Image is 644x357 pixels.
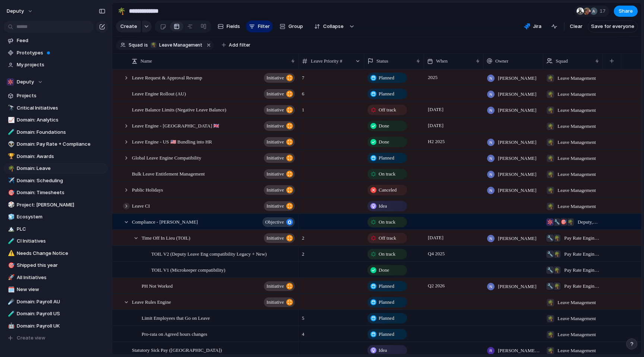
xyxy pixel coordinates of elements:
[4,151,108,162] a: 🏆Domain: Awards
[379,186,397,194] span: Canceled
[17,140,105,148] span: Domain: Pay Rate + Compliance
[132,297,171,306] span: Leave Rules Engine
[17,189,105,196] span: Domain: Timesheets
[553,218,561,226] div: 🔧
[7,189,14,196] button: 🎯
[151,249,267,258] span: TOIL V2 (Deputy Leave Eng compatibility Legacy + New)
[299,310,364,322] span: 5
[4,248,108,259] div: ⚠️Needs Change Notice
[8,189,13,197] div: 🎯
[299,246,364,258] span: 2
[564,266,599,274] span: Pay Rate Engine , Leave Management
[143,41,149,49] button: is
[266,233,284,243] span: initiative
[547,107,554,114] div: 🌴
[547,347,554,354] div: 🌴
[299,86,364,98] span: 6
[546,250,554,258] div: 🔧
[266,121,284,131] span: initiative
[560,218,567,226] div: 🎯
[17,165,105,172] span: Domain: Leave
[426,105,445,114] span: [DATE]
[426,249,446,258] span: Q4 2025
[266,137,284,147] span: initiative
[4,272,108,283] a: 🚀All Initiatives
[379,234,396,242] span: Off track
[558,187,596,194] span: Leave Management
[553,250,561,258] div: 🌴
[17,49,105,57] span: Prototypes
[379,154,394,162] span: Planned
[498,235,536,242] span: [PERSON_NAME]
[4,260,108,271] div: 🎯Shipped this year
[310,20,347,32] button: Collapse
[7,104,14,112] button: 🔭
[4,35,108,46] a: Feed
[4,76,108,88] button: Deputy
[7,153,14,160] button: 🏆
[17,225,105,233] span: PLC
[8,322,13,330] div: 🤖
[276,20,307,32] button: Group
[558,203,596,210] span: Leave Management
[120,23,137,30] span: Create
[4,114,108,126] div: 📈Domain: Analytics
[8,261,13,270] div: 🎯
[426,73,439,82] span: 2025
[498,155,536,162] span: [PERSON_NAME]
[132,217,198,226] span: Compliance - [PERSON_NAME]
[379,331,394,338] span: Planned
[546,266,554,274] div: 🔧
[17,250,105,257] span: Needs Change Notice
[4,163,108,174] a: 🌴Domain: Leave
[426,121,445,130] span: [DATE]
[4,224,108,235] a: 🏔️PLC
[558,107,596,114] span: Leave Management
[17,310,105,317] span: Domain: Payroll US
[379,74,394,82] span: Planned
[379,106,396,114] span: Off track
[264,153,295,163] button: initiative
[17,78,34,86] span: Deputy
[379,282,394,290] span: Planned
[498,75,536,82] span: [PERSON_NAME]
[4,175,108,186] div: ✈️Domain: Scheduling
[558,347,596,354] span: Leave Management
[498,139,536,146] span: [PERSON_NAME]
[426,233,445,242] span: [DATE]
[17,262,105,269] span: Shipped this year
[17,201,105,209] span: Project: [PERSON_NAME]
[547,91,554,98] div: 🌴
[379,266,389,274] span: Done
[142,329,207,338] span: Pro-rata on Agreed hours changes
[129,42,143,48] span: Squad
[379,122,389,130] span: Done
[7,116,14,124] button: 📈
[132,153,201,162] span: Global Leave Engine Compatibility
[7,250,14,257] button: ⚠️
[547,75,554,82] div: 🌴
[8,104,13,112] div: 🔭
[547,331,554,338] div: 🌴
[8,213,13,221] div: 🧊
[521,21,544,32] button: Jira
[553,266,561,274] div: 🌴
[4,236,108,247] div: 🧪CI Initiatives
[17,274,105,281] span: All Initiatives
[132,89,186,98] span: Leave Engine Rollout (AU)
[8,164,13,173] div: 🌴
[556,57,568,65] span: Squad
[7,298,14,306] button: ☄️
[570,23,583,30] span: Clear
[17,104,105,112] span: Critical Initiatives
[436,57,448,65] span: When
[17,213,105,221] span: Ecosystem
[266,89,284,99] span: initiative
[379,202,387,210] span: Idea
[4,211,108,222] div: 🧊Ecosystem
[7,165,14,172] button: 🌴
[299,102,364,114] span: 1
[7,286,14,293] button: 🗓️
[17,177,105,184] span: Domain: Scheduling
